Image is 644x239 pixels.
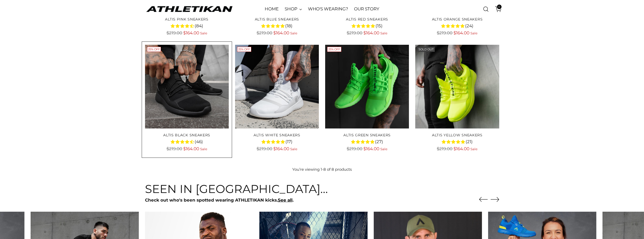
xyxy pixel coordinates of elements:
[325,45,409,128] img: ALTIS Green Sneakers
[465,23,473,29] span: (24)
[145,45,229,128] img: ALTIS Black Sneakers
[346,17,388,21] a: ALTIS Red Sneakers
[235,45,319,128] img: tattooed guy putting on his white casual sneakers
[273,30,289,35] span: $164.00
[200,147,207,151] span: Sale
[432,133,483,137] a: ALTIS Yellow Sneakers
[481,4,491,14] a: Open search modal
[145,183,328,195] h3: Seen in [GEOGRAPHIC_DATA]...
[415,45,499,128] img: ALTIS Yellow Sneakers
[497,5,502,9] span: 0
[343,133,391,137] a: ALTIS Green Sneakers
[491,4,502,14] a: Open cart modal
[325,23,409,29] div: 4.7 rating (15 votes)
[363,30,379,35] span: $164.00
[145,198,278,203] strong: Check out who's been spotted wearing ATHLETIKAN kicks.
[285,139,293,145] span: (17)
[453,146,469,151] span: $164.00
[325,138,409,145] div: 4.9 rating (27 votes)
[235,138,319,145] div: 4.8 rating (17 votes)
[292,167,352,172] p: You’re viewing 1-8 of 8 products
[466,139,473,145] span: (21)
[437,146,452,151] span: $219.00
[293,198,294,203] strong: .
[290,31,297,35] span: Sale
[183,30,199,35] span: $164.00
[278,198,293,203] a: See all
[285,4,302,15] a: SHOP
[273,146,289,151] span: $164.00
[347,146,362,151] span: $219.00
[235,23,319,29] div: 4.8 rating (18 votes)
[163,133,210,137] a: ALTIS Black Sneakers
[437,30,452,35] span: $219.00
[167,146,182,151] span: $219.00
[145,138,229,145] div: 4.4 rating (46 votes)
[380,31,387,35] span: Sale
[145,5,234,13] a: ATHLETIKAN
[265,4,279,15] a: HOME
[195,139,203,145] span: (46)
[235,45,319,128] a: ALTIS White Sneakers
[290,147,297,151] span: Sale
[470,31,477,35] span: Sale
[415,138,499,145] div: 4.6 rating (21 votes)
[308,4,348,15] a: WHO'S WEARING?
[491,195,499,204] button: Move to next carousel slide
[470,147,477,151] span: Sale
[145,23,229,29] div: 4.3 rating (84 votes)
[165,17,208,21] a: ALTIS Pink Sneakers
[285,23,293,29] span: (18)
[380,147,387,151] span: Sale
[254,133,300,137] a: ALTIS White Sneakers
[195,23,203,29] span: (84)
[200,31,207,35] span: Sale
[347,30,362,35] span: $219.00
[432,17,483,21] a: ALTIS Orange Sneakers
[257,30,272,35] span: $219.00
[255,17,299,21] a: ALTIS Blue Sneakers
[479,195,488,204] button: Move to previous carousel slide
[363,146,379,151] span: $164.00
[167,30,182,35] span: $219.00
[453,30,469,35] span: $164.00
[375,139,383,145] span: (27)
[376,23,383,29] span: (15)
[257,146,272,151] span: $219.00
[354,4,379,15] a: OUR STORY
[183,146,199,151] span: $164.00
[415,23,499,29] div: 4.8 rating (24 votes)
